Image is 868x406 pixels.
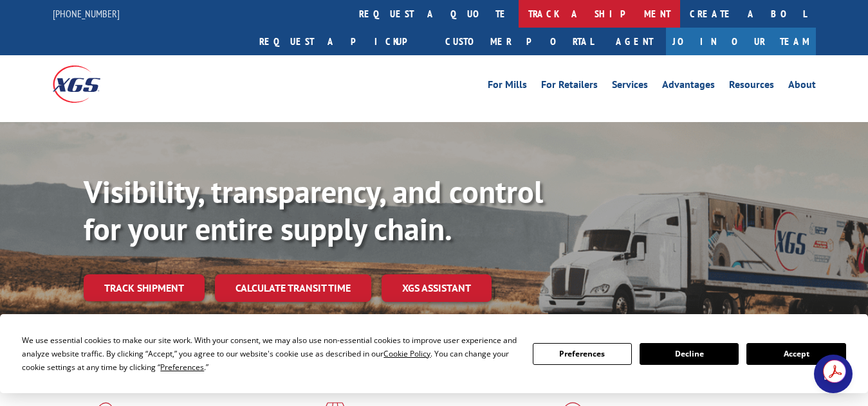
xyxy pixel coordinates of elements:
a: Customer Portal [436,28,603,55]
a: Track shipment [84,274,205,301]
span: Preferences [160,362,204,373]
a: Calculate transit time [215,274,371,302]
a: About [788,80,816,94]
span: Cookie Policy [383,348,430,359]
a: Join Our Team [666,28,816,55]
a: For Mills [488,80,527,94]
a: Services [612,80,648,94]
button: Decline [640,343,739,365]
button: Accept [746,343,845,365]
a: For Retailers [541,80,598,94]
a: [PHONE_NUMBER] [53,7,120,20]
button: Preferences [533,343,632,365]
b: Visibility, transparency, and control for your entire supply chain. [84,172,543,249]
div: We use essential cookies to make our site work. With your consent, we may also use non-essential ... [22,333,517,374]
a: Open chat [814,355,853,393]
a: XGS ASSISTANT [382,274,492,302]
a: Advantages [662,80,715,94]
a: Request a pickup [250,28,436,55]
a: Agent [603,28,666,55]
a: Resources [729,80,774,94]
